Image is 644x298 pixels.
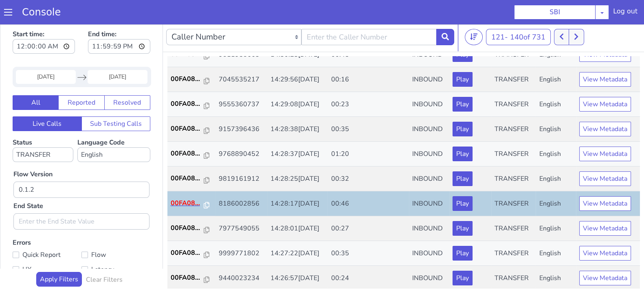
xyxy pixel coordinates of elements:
[13,241,81,253] label: UX
[536,119,576,144] td: English
[267,243,328,268] td: 14:26:57[DATE]
[510,10,545,20] span: 140 of 731
[13,125,73,140] select: Status
[491,119,536,144] td: TRANSFER
[327,194,409,219] td: 00:27
[453,199,473,213] button: Play
[171,226,204,235] p: 00FA08...
[215,70,267,94] td: 9555360737
[171,126,204,136] p: 00FA08...
[491,45,536,70] td: TRANSFER
[301,7,437,23] input: Enter the Caller Number
[579,149,631,164] button: View Metadata
[536,45,576,70] td: English
[491,194,536,219] td: TRANSFER
[215,94,267,119] td: 9157396436
[327,219,409,243] td: 00:35
[267,94,328,119] td: 14:28:38[DATE]
[453,74,473,89] button: Play
[409,219,450,243] td: INBOUND
[327,243,409,268] td: 00:24
[86,254,123,261] h6: Clear Filters
[536,70,576,94] td: English
[267,119,328,144] td: 14:28:37[DATE]
[267,194,328,219] td: 14:28:01[DATE]
[327,94,409,119] td: 00:35
[409,94,450,119] td: INBOUND
[13,147,53,157] label: Flow Version
[409,144,450,169] td: INBOUND
[491,94,536,119] td: TRANSFER
[171,176,204,186] p: 00FA08...
[453,99,473,114] button: Play
[453,50,473,64] button: Play
[171,250,212,260] a: 00FA08...
[453,124,473,139] button: Play
[327,70,409,94] td: 00:23
[13,179,43,188] label: End State
[13,159,149,175] input: Enter the Flow Version ID
[215,119,267,144] td: 9768890452
[536,169,576,194] td: English
[579,99,631,114] button: View Metadata
[267,70,328,94] td: 14:29:08[DATE]
[327,144,409,169] td: 00:32
[409,243,450,268] td: INBOUND
[327,169,409,194] td: 00:46
[81,94,151,109] button: Sub Testing Calls
[13,17,75,31] input: Start time:
[327,45,409,70] td: 00:16
[171,201,204,210] p: 00FA08...
[88,4,150,34] label: End time:
[215,169,267,194] td: 8186002856
[171,77,212,86] a: 00FA08...
[486,7,551,23] button: 121- 140of 731
[16,48,76,61] input: Start Date
[579,50,631,64] button: View Metadata
[536,243,576,268] td: English
[77,125,150,140] select: Language Code
[171,52,204,61] p: 00FA08...
[12,7,70,18] a: Console
[579,248,631,263] button: View Metadata
[171,226,212,235] a: 00FA08...
[171,151,212,161] a: 00FA08...
[171,176,212,186] a: 00FA08...
[215,45,267,70] td: 7045535217
[536,219,576,243] td: English
[491,169,536,194] td: TRANSFER
[536,194,576,219] td: English
[215,219,267,243] td: 9999771802
[215,144,267,169] td: 9819161912
[491,70,536,94] td: TRANSFER
[491,144,536,169] td: TRANSFER
[13,4,75,34] label: Start time:
[579,74,631,89] button: View Metadata
[453,248,473,263] button: Play
[491,219,536,243] td: TRANSFER
[409,169,450,194] td: INBOUND
[327,119,409,144] td: 01:20
[81,241,150,253] label: Latency
[215,243,267,268] td: 9440023234
[267,219,328,243] td: 14:27:22[DATE]
[81,227,150,238] label: Flow
[579,174,631,188] button: View Metadata
[267,169,328,194] td: 14:28:17[DATE]
[579,223,631,238] button: View Metadata
[491,243,536,268] td: TRANSFER
[409,45,450,70] td: INBOUND
[13,191,149,207] input: Enter the End State Value
[13,73,59,88] button: All
[58,73,104,88] button: Reported
[536,144,576,169] td: English
[77,116,150,140] label: Language Code
[171,101,204,111] p: 00FA08...
[171,126,212,136] a: 00FA08...
[88,17,150,31] input: End time:
[13,94,82,109] button: Live Calls
[536,94,576,119] td: English
[409,119,450,144] td: INBOUND
[453,223,473,238] button: Play
[613,7,637,20] div: Log out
